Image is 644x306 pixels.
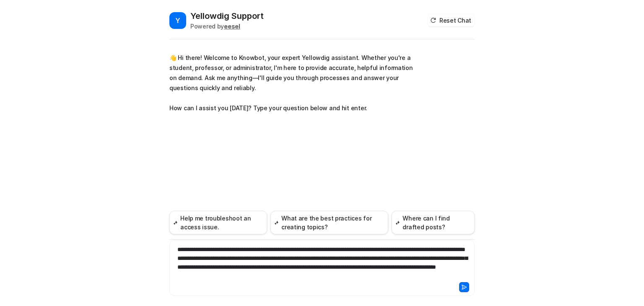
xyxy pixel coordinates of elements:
b: eesel [224,23,240,30]
p: 👋 Hi there! Welcome to Knowbot, your expert Yellowdig assistant. Whether you're a student, profes... [169,53,415,113]
span: Y [169,12,186,29]
div: Powered by [190,22,264,31]
button: What are the best practices for creating topics? [270,211,388,234]
button: Help me troubleshoot an access issue. [169,211,267,234]
button: Where can I find drafted posts? [392,211,475,234]
button: Reset Chat [428,14,475,26]
h2: Yellowdig Support [190,10,264,22]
